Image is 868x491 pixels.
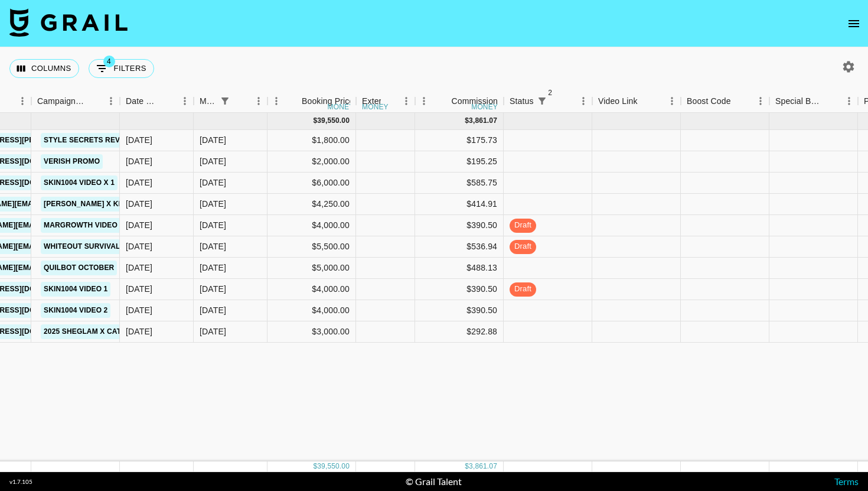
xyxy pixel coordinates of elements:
[126,262,152,274] div: 01/10/2025
[544,87,556,99] span: 2
[834,476,859,487] a: Terms
[313,461,317,472] div: $
[550,93,567,109] button: Sort
[317,461,350,472] div: 39,550.00
[775,90,824,113] div: Special Booking Type
[267,92,285,110] button: Menu
[41,324,243,339] a: 2025 SHEGLAM X Catwoman Collection Campaign
[381,93,397,109] button: Sort
[126,283,152,295] div: 24/09/2025
[510,220,536,231] span: draft
[126,155,152,167] div: 04/10/2025
[86,93,102,109] button: Sort
[200,262,226,274] div: Oct '25
[267,321,356,343] div: $3,000.00
[663,92,681,110] button: Menu
[126,219,152,231] div: 29/07/2025
[465,461,469,472] div: $
[406,476,462,487] div: © Grail Talent
[41,261,117,275] a: quilbot october
[397,92,415,110] button: Menu
[31,90,120,113] div: Campaign (Type)
[233,93,250,109] button: Sort
[200,219,226,231] div: Oct '25
[769,90,858,113] div: Special Booking Type
[200,283,226,295] div: Oct '25
[471,103,498,110] div: money
[41,197,154,212] a: [PERSON_NAME] X KKOROBA
[9,478,32,486] div: v 1.7.105
[451,90,498,113] div: Commission
[126,134,152,146] div: 30/09/2025
[41,175,118,190] a: Skin1004 video x 1
[159,93,176,109] button: Sort
[415,130,504,151] div: $175.73
[41,282,110,297] a: skin1004 video 1
[267,130,356,151] div: $1,800.00
[126,326,152,337] div: 25/09/2025
[592,90,681,113] div: Video Link
[510,284,536,295] span: draft
[302,90,354,113] div: Booking Price
[469,116,497,126] div: 3,861.07
[89,59,154,78] button: Show filters
[217,93,233,109] div: 1 active filter
[267,300,356,321] div: $4,000.00
[465,116,469,126] div: $
[267,194,356,215] div: $4,250.00
[731,93,748,109] button: Sort
[120,90,194,113] div: Date Created
[267,236,356,258] div: $5,500.00
[217,93,233,109] button: Show filters
[200,134,226,146] div: Oct '25
[415,321,504,343] div: $292.88
[313,116,317,126] div: $
[415,236,504,258] div: $536.94
[41,133,347,148] a: Style Secrets Revealed: [PERSON_NAME] Shoes & Bags & ACCs Essentials
[200,326,226,337] div: Oct '25
[41,239,123,254] a: Whiteout Survival
[681,90,769,113] div: Boost Code
[267,215,356,236] div: $4,000.00
[534,93,550,109] button: Show filters
[469,461,497,472] div: 3,861.07
[415,215,504,236] div: $390.50
[687,90,731,113] div: Boost Code
[328,103,354,110] div: money
[415,173,504,194] div: $585.75
[504,90,592,113] div: Status
[250,92,267,110] button: Menu
[41,218,126,233] a: margrowth video 5
[575,92,592,110] button: Menu
[200,304,226,316] div: Oct '25
[126,90,159,113] div: Date Created
[267,151,356,173] div: $2,000.00
[200,177,226,188] div: Oct '25
[41,303,110,318] a: skin1004 video 2
[102,92,120,110] button: Menu
[126,198,152,210] div: 15/09/2025
[14,92,31,110] button: Menu
[126,304,152,316] div: 24/09/2025
[362,103,389,110] div: money
[200,198,226,210] div: Oct '25
[638,93,654,109] button: Sort
[840,92,858,110] button: Menu
[415,92,433,110] button: Menu
[824,93,840,109] button: Sort
[267,258,356,279] div: $5,000.00
[126,240,152,252] div: 11/09/2025
[9,8,128,37] img: Grail Talent
[842,12,866,35] button: open drawer
[194,90,267,113] div: Month Due
[285,93,302,109] button: Sort
[415,300,504,321] div: $390.50
[415,194,504,215] div: $414.91
[200,155,226,167] div: Oct '25
[267,173,356,194] div: $6,000.00
[41,154,103,169] a: Verish promo
[415,151,504,173] div: $195.25
[200,90,217,113] div: Month Due
[37,90,86,113] div: Campaign (Type)
[103,56,115,67] span: 4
